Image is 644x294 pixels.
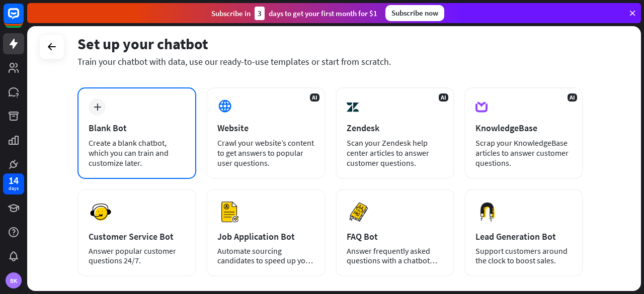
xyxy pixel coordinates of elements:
div: Create a blank chatbot, which you can train and customize later. [89,138,185,168]
div: Customer Service Bot [89,231,185,242]
div: Answer frequently asked questions with a chatbot and save your time. [347,246,443,265]
span: AI [568,93,577,102]
button: Open LiveChat chat widget [8,4,38,34]
div: Answer popular customer questions 24/7. [89,246,185,265]
div: 3 [255,7,265,20]
div: KnowledgeBase [475,122,572,134]
span: AI [439,93,448,102]
div: Website [217,122,314,134]
div: Train your chatbot with data, use our ready-to-use templates or start from scratch. [77,56,583,67]
div: Job Application Bot [217,231,314,242]
a: 14 days [3,173,24,194]
div: Scan your Zendesk help center articles to answer customer questions. [347,138,443,168]
div: Lead Generation Bot [475,231,572,242]
div: Blank Bot [89,122,185,134]
div: 14 [9,176,19,185]
div: Set up your chatbot [77,34,583,53]
div: Automate sourcing candidates to speed up your hiring process. [217,246,314,265]
div: Support customers around the clock to boost sales. [475,246,572,265]
div: days [9,185,19,192]
i: plus [94,104,101,111]
div: FAQ Bot [347,231,443,242]
span: AI [310,93,319,102]
div: BK [6,272,22,288]
div: Crawl your website’s content to get answers to popular user questions. [217,138,314,168]
div: Subscribe in days to get your first month for $1 [211,7,377,20]
div: Scrap your KnowledgeBase articles to answer customer questions. [475,138,572,168]
div: Subscribe now [385,5,444,21]
div: Zendesk [347,122,443,134]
